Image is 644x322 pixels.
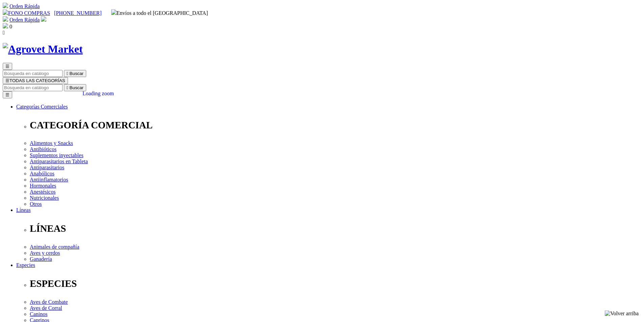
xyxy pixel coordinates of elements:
[30,140,73,146] a: Alimentos y Snacks
[605,311,639,317] img: Volver arriba
[30,278,641,289] p: ESPECIES
[30,201,42,207] a: Otros
[3,43,83,55] img: Agrovet Market
[82,91,114,97] div: Loading zoom
[30,299,68,305] a: Aves de Combate
[16,207,31,213] a: Líneas
[3,77,68,84] button: ☰TODAS LAS CATEGORÍAS
[41,17,46,23] a: Acceda a su cuenta de cliente
[30,311,47,317] a: Caninos
[3,10,50,16] a: FONO COMPRAS
[9,3,40,9] a: Orden Rápida
[30,195,59,201] a: Nutricionales
[54,10,101,16] a: [PHONE_NUMBER]
[30,152,84,158] a: Suplementos inyectables
[111,10,208,16] span: Envíos a todo el [GEOGRAPHIC_DATA]
[5,64,9,69] span: ☰
[70,71,84,76] span: Buscar
[3,16,8,22] img: shopping-cart.svg
[30,256,52,262] a: Ganadería
[111,9,117,15] img: delivery-truck.svg
[9,24,12,29] span: 0
[30,146,56,152] a: Antibióticos
[30,158,88,164] a: Antiparasitarios en Tableta
[3,30,5,35] i: 
[16,104,68,109] a: Categorías Comerciales
[30,223,641,234] p: LÍNEAS
[3,70,63,77] input: Buscar
[30,165,64,170] a: Antiparasitarios
[64,70,86,77] button:  Buscar
[3,84,63,91] input: Buscar
[30,250,60,256] a: Aves y cerdos
[30,183,56,189] a: Hormonales
[30,244,79,250] a: Animales de compañía
[3,91,12,98] button: ☰
[70,85,84,90] span: Buscar
[3,9,8,15] img: phone.svg
[41,16,46,22] img: user.svg
[3,63,12,70] button: ☰
[67,71,68,76] i: 
[3,3,8,8] img: shopping-cart.svg
[30,305,62,311] a: Aves de Corral
[9,17,40,23] a: Orden Rápida
[5,78,9,83] span: ☰
[30,171,54,176] a: Anabólicos
[30,120,641,131] p: CATEGORÍA COMERCIAL
[64,84,86,91] button:  Buscar
[67,85,68,90] i: 
[30,189,55,195] a: Anestésicos
[30,177,68,182] a: Antiinflamatorios
[16,262,35,268] a: Especies
[3,23,8,28] img: shopping-bag.svg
